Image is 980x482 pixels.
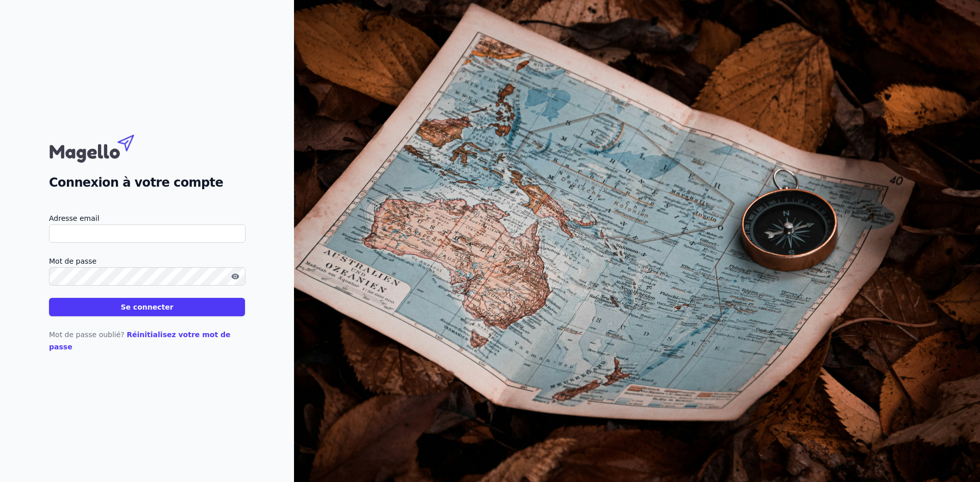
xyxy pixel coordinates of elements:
img: Magello [49,130,156,165]
label: Mot de passe [49,255,245,267]
a: Réinitialisez votre mot de passe [49,331,231,351]
p: Mot de passe oublié? [49,328,245,353]
label: Adresse email [49,212,245,224]
h2: Connexion à votre compte [49,173,245,192]
button: Se connecter [49,298,245,316]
